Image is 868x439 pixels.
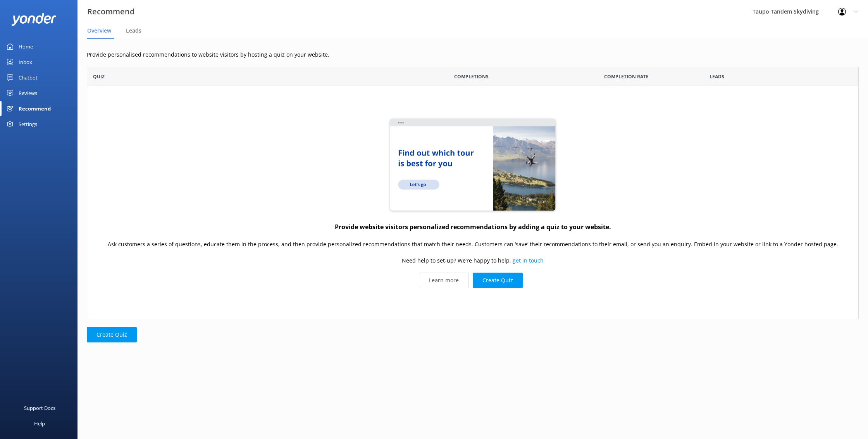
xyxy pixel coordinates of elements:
img: quiz-website... [387,117,558,214]
div: Recommend [19,101,51,116]
p: Ask customers a series of questions, educate them in the process, and then provide personalized r... [108,240,838,249]
div: Support Docs [24,400,55,416]
div: Chatbot [19,70,38,85]
h3: Recommend [87,5,134,18]
span: Completions [454,73,489,80]
div: Home [19,39,33,54]
div: Help [34,416,45,431]
div: Inbox [19,54,32,70]
span: Leads [126,27,141,35]
a: get in touch [513,257,544,264]
span: Overview [87,27,111,35]
img: yonder-white-logo.png [12,13,56,26]
a: Learn more [419,273,469,289]
span: Quiz [93,73,105,80]
h4: Provide website visitors personalized recommendations by adding a quiz to your website. [335,222,611,232]
button: Create Quiz [87,327,137,342]
div: grid [87,86,859,319]
span: Completion Rate [604,73,649,80]
div: Reviews [19,85,37,101]
div: Settings [19,116,37,132]
p: Need help to set-up? We’re happy to help, [402,256,544,265]
span: Leads [710,73,724,80]
p: Provide personalised recommendations to website visitors by hosting a quiz on your website. [87,50,859,59]
button: Create Quiz [473,273,523,289]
